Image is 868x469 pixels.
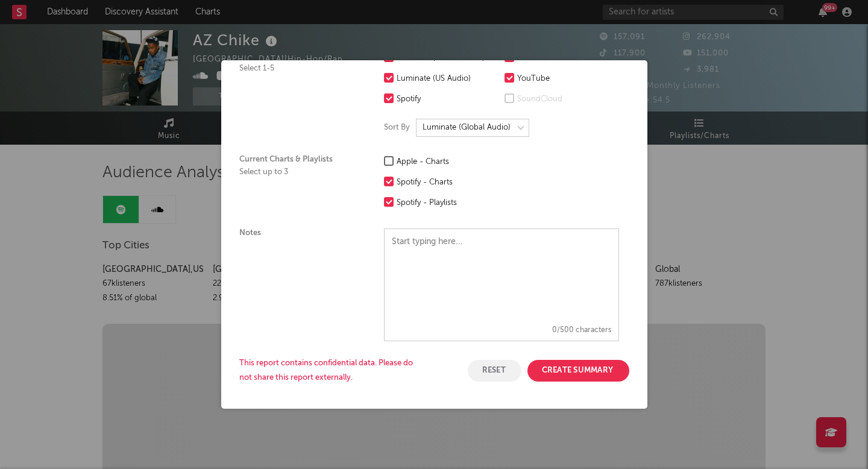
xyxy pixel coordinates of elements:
[239,155,360,210] div: Current Charts & Playlists
[527,360,629,382] button: Create Summary
[239,64,360,74] div: Select 1-5
[239,168,360,177] div: Select up to 3
[397,155,498,169] div: Apple - Charts
[397,92,498,107] div: Spotify
[385,320,618,341] div: 0 /500 characters
[468,360,521,382] button: Reset
[384,121,410,135] label: Sort By
[239,51,360,137] div: Top Tracks
[239,228,360,341] div: Notes
[517,72,619,86] div: YouTube
[517,92,619,107] div: SoundCloud
[397,72,498,86] div: Luminate (US Audio)
[397,175,498,190] div: Spotify - Charts
[397,196,498,210] div: Spotify - Playlists
[239,356,420,385] div: This report contains confidential data. Please do not share this report externally.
